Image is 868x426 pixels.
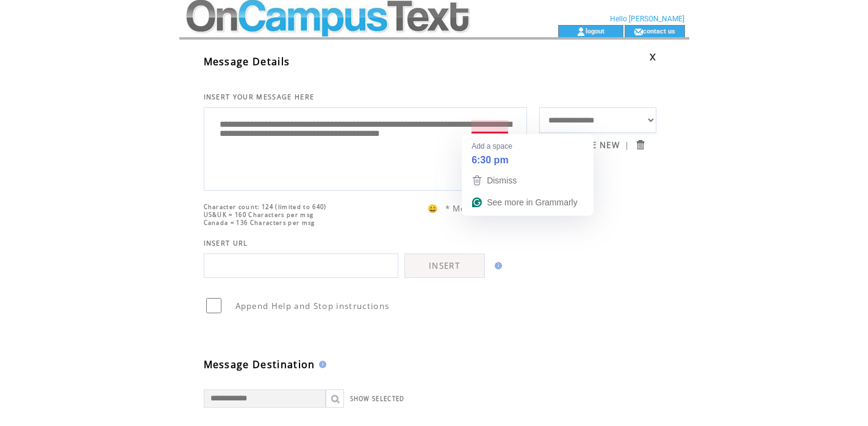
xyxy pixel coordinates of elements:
[204,358,315,371] span: Message Destination
[204,211,314,219] span: US&UK = 160 Characters per msg
[315,361,326,368] img: help.gif
[625,140,629,151] span: |
[204,203,327,211] span: Character count: 124 (limited to 640)
[404,254,485,278] a: INSERT
[634,27,643,37] img: contact_us_icon.gif
[575,140,620,151] a: SAVE NEW
[586,27,604,35] a: logout
[204,93,315,101] span: INSERT YOUR MESSAGE HERE
[235,300,390,311] span: Append Help and Stop instructions
[576,27,586,37] img: account_icon.gif
[643,27,675,35] a: contact us
[428,203,439,214] span: 😀
[204,219,315,227] span: Canada = 136 Characters per msg
[610,15,684,23] span: Hello [PERSON_NAME]
[204,239,248,247] span: INSERT URL
[350,395,405,403] a: SHOW SELECTED
[634,139,646,151] input: Submit
[491,262,502,269] img: help.gif
[204,55,290,68] span: Message Details
[210,111,520,184] textarea: To enrich screen reader interactions, please activate Accessibility in Grammarly extension settings
[445,203,503,214] span: * Merge Tags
